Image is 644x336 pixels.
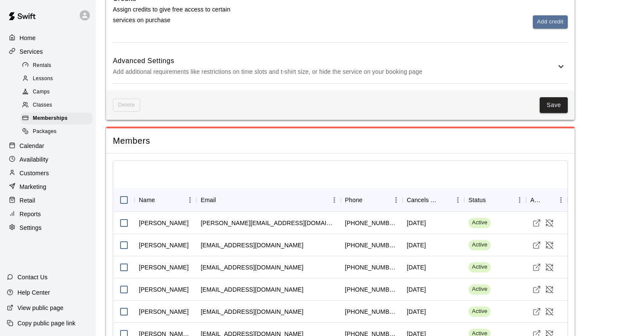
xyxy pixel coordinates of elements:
[486,194,498,206] button: Sort
[20,47,43,56] p: Services
[469,307,491,316] span: Active
[20,155,49,164] p: Availability
[345,188,362,212] div: Phone
[113,67,556,77] p: Add additional requirements like restrictions on time slots and t-shirt size, or hide the service...
[7,167,89,180] a: Customers
[33,101,52,110] span: Classes
[201,188,216,212] div: Email
[20,223,42,232] p: Settings
[530,305,543,318] a: Visit customer profile
[139,188,155,212] div: Name
[33,88,50,96] span: Camps
[533,15,568,29] button: Add credit
[113,98,140,112] span: This membership cannot be deleted since it still has members
[464,188,526,212] div: Status
[216,194,228,206] button: Sort
[17,288,50,297] p: Help Center
[20,112,96,125] a: Memberships
[7,139,89,152] a: Calendar
[526,188,567,212] div: Actions
[113,49,568,83] div: Advanced SettingsAdd additional requirements like restrictions on time slots and t-shirt size, or...
[469,285,491,293] span: Active
[20,210,41,218] p: Reports
[7,153,89,166] a: Availability
[7,180,89,193] a: Marketing
[345,263,398,272] div: +16185209771
[201,285,303,294] div: petedegen909@yahoo.com
[7,45,89,58] div: Services
[7,194,89,207] a: Retail
[7,32,89,44] a: Home
[20,196,35,205] p: Retail
[201,241,303,249] div: lesliebaker99@me.com
[201,219,336,227] div: kristy@cstmscreenprinting.com
[113,55,556,67] h6: Advanced Settings
[20,86,96,99] a: Camps
[33,61,52,70] span: Rentals
[440,194,451,206] button: Sort
[17,273,48,281] p: Contact Us
[543,261,556,274] button: Cancel Membership
[139,219,189,227] div: Jacob Atkins
[530,188,543,212] div: Actions
[20,34,36,42] p: Home
[20,125,96,139] a: Packages
[196,188,341,212] div: Email
[555,194,567,206] button: Menu
[540,97,568,113] button: Save
[530,217,543,229] a: Visit customer profile
[135,188,196,212] div: Name
[20,113,92,125] div: Memberships
[20,169,49,177] p: Customers
[543,283,556,296] button: Cancel Membership
[345,285,398,294] div: +16185932372
[33,114,68,123] span: Memberships
[20,99,96,112] a: Classes
[543,305,556,318] button: Cancel Membership
[139,241,189,249] div: Leslie Baker
[139,307,189,316] div: Dawn Demetrulias
[33,75,53,83] span: Lessons
[17,319,75,327] p: Copy public page link
[7,221,89,234] a: Settings
[451,194,464,206] button: Menu
[184,194,196,206] button: Menu
[7,208,89,220] a: Reports
[469,219,491,227] span: Active
[407,307,426,316] div: July 31 2026
[362,194,374,206] button: Sort
[543,194,555,206] button: Sort
[20,73,92,85] div: Lessons
[530,239,543,252] a: Visit customer profile
[407,188,440,212] div: Cancels Date
[513,194,526,206] button: Menu
[20,182,46,191] p: Marketing
[201,307,303,316] div: angelodemetrulias@yahoo.com
[20,86,92,98] div: Camps
[139,263,189,272] div: Chelsi Brummet
[201,263,303,272] div: cheflin10@yahoo.com
[469,241,491,249] span: Active
[17,304,63,312] p: View public page
[469,188,486,212] div: Status
[341,188,402,212] div: Phone
[113,135,568,147] span: Members
[543,239,556,252] button: Cancel Membership
[402,188,464,212] div: Cancels Date
[328,194,341,206] button: Menu
[345,219,398,227] div: +16182108427
[407,263,426,272] div: July 31 2026
[20,59,96,72] a: Rentals
[530,261,543,274] a: Visit customer profile
[20,142,44,150] p: Calendar
[543,217,556,229] button: Cancel Membership
[345,307,398,316] div: +16182108902
[407,219,426,227] div: July 31 2026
